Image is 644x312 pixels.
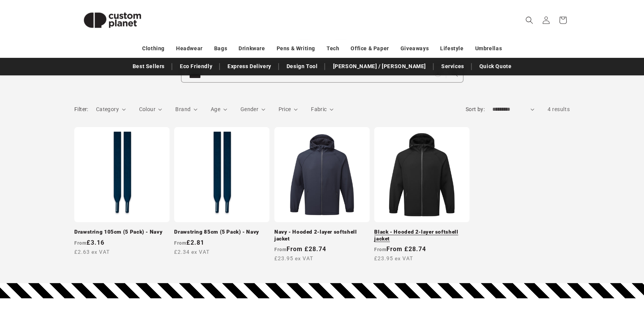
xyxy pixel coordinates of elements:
[214,42,227,55] a: Bags
[96,106,119,112] span: Category
[437,60,468,73] a: Services
[277,42,315,55] a: Pens & Writing
[279,106,291,112] span: Price
[311,106,327,112] span: Fabric
[329,60,429,73] a: [PERSON_NAME] / [PERSON_NAME]
[351,42,389,55] a: Office & Paper
[176,60,216,73] a: Eco Friendly
[142,42,165,55] a: Clothing
[211,105,227,113] summary: Age (0 selected)
[240,106,258,112] span: Gender
[283,60,322,73] a: Design Tool
[311,105,333,113] summary: Fabric (0 selected)
[175,106,191,112] span: Brand
[274,229,370,242] a: Navy - Hooded 2-layer softshell jacket
[129,60,168,73] a: Best Sellers
[176,42,203,55] a: Headwear
[374,229,469,242] a: Black - Hooded 2-layer softshell jacket
[211,106,220,112] span: Age
[96,105,126,113] summary: Category (0 selected)
[240,105,265,113] summary: Gender (0 selected)
[400,42,429,55] a: Giveaways
[74,229,170,236] a: Drawstring 105cm (5 Pack) - Navy
[224,60,275,73] a: Express Delivery
[74,105,88,113] h2: Filter:
[174,229,269,236] a: Drawstring 85cm (5 Pack) - Navy
[521,12,538,29] summary: Search
[139,106,155,112] span: Colour
[440,42,463,55] a: Lifestyle
[175,105,197,113] summary: Brand (0 selected)
[466,106,485,112] label: Sort by:
[239,42,265,55] a: Drinkware
[74,3,151,37] img: Custom Planet
[327,42,339,55] a: Tech
[476,60,516,73] a: Quick Quote
[548,106,570,112] span: 4 results
[606,275,644,312] iframe: Chat Widget
[139,105,162,113] summary: Colour (0 selected)
[475,42,502,55] a: Umbrellas
[279,105,298,113] summary: Price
